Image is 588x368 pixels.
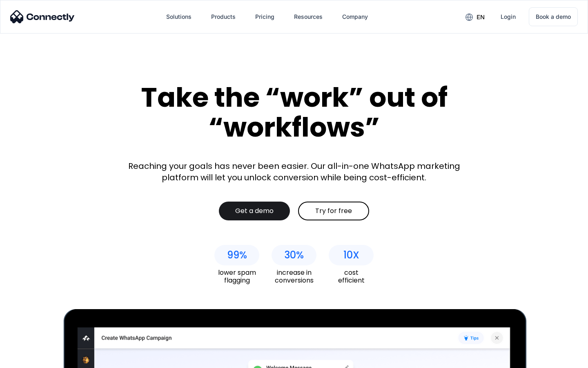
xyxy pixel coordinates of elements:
[294,11,323,22] div: Resources
[16,354,49,365] ul: Language list
[298,202,369,220] a: Try for free
[211,11,236,22] div: Products
[110,83,478,142] div: Take the “work” out of “workflows”
[477,11,485,23] div: en
[494,7,522,27] a: Login
[235,207,274,215] div: Get a demo
[501,11,516,22] div: Login
[529,7,578,26] a: Book a demo
[284,249,304,261] div: 30%
[122,160,465,183] div: Reaching your goals has never been easier. Our all-in-one WhatsApp marketing platform will let yo...
[166,11,192,22] div: Solutions
[342,11,368,22] div: Company
[214,269,259,284] div: lower spam flagging
[227,249,247,261] div: 99%
[10,10,75,23] img: Connectly Logo
[343,249,359,261] div: 10X
[8,354,49,365] aside: Language selected: English
[255,11,274,22] div: Pricing
[329,269,374,284] div: cost efficient
[219,202,290,220] a: Get a demo
[272,269,316,284] div: increase in conversions
[315,207,352,215] div: Try for free
[249,7,281,27] a: Pricing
